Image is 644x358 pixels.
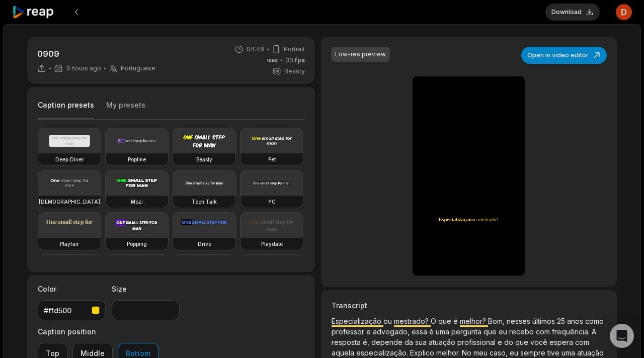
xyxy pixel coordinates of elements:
span: últimos [532,317,557,325]
button: My presets [106,100,145,119]
h3: Mozi [131,198,143,206]
span: eu [510,348,520,357]
div: #ffd500 [44,305,88,316]
span: 25 [557,317,567,325]
span: pergunta [451,327,484,336]
button: Download [545,4,600,21]
h3: Drive [198,240,211,248]
span: com [536,327,552,336]
span: 3 hours ago [66,64,101,72]
button: Open in video editor [521,47,607,64]
span: é [429,327,436,336]
span: uma [436,327,451,336]
label: Size [112,284,180,294]
span: é, [363,338,371,346]
span: nesses [507,317,532,325]
span: 30 [285,56,305,65]
span: recebo [509,327,536,336]
span: espera [549,338,575,346]
span: do [504,338,515,346]
span: Portrait [284,45,305,54]
span: Especialização [438,216,471,224]
span: e [366,327,373,336]
span: fps [295,56,305,64]
h3: Popline [128,155,146,163]
span: é [453,317,460,325]
span: melhor? [460,317,488,325]
span: Portuguese [121,64,155,72]
div: Open Intercom Messenger [610,324,634,348]
span: atuação [577,348,604,357]
h3: [DEMOGRAPHIC_DATA] [39,198,100,206]
span: depende [371,338,405,346]
span: 04:48 [247,45,264,54]
h3: Playdate [261,240,283,248]
span: Explico [410,348,436,357]
label: Color [38,284,106,294]
span: especialização. [356,348,410,357]
span: Especialização [332,317,383,325]
span: e [498,338,504,346]
span: frequência. [552,327,592,336]
span: Beasty [284,67,305,76]
h3: Playfair [60,240,79,248]
button: #ffd500 [38,300,106,320]
span: com [575,338,589,346]
span: atuação [429,338,457,346]
span: uma [561,348,577,357]
div: Low-res preview [335,50,386,59]
span: que [438,317,453,325]
span: A [592,327,596,336]
span: essa [412,327,429,336]
h3: Pet [268,155,276,163]
label: Caption position [38,326,158,337]
h3: YC [268,198,276,206]
h3: Tech Talk [192,198,217,206]
span: que [515,338,530,346]
span: resposta [332,338,363,346]
span: mestrado? [394,317,431,325]
span: meu [473,348,490,357]
span: advogado, [373,327,412,336]
span: anos [567,317,585,325]
span: O [431,317,438,325]
span: sempre [520,348,547,357]
span: Bom, [488,317,507,325]
span: você [530,338,549,346]
h3: Popping [127,240,147,248]
span: professor [332,327,366,336]
span: tive [547,348,561,357]
button: Caption presets [38,100,94,120]
span: ou [471,216,476,224]
span: ou [383,317,394,325]
span: mestrado? [478,216,499,224]
span: eu [499,327,509,336]
span: sua [415,338,429,346]
span: que [484,327,499,336]
span: profissional [457,338,498,346]
h3: Transcript [332,300,606,311]
span: melhor. [436,348,462,357]
p: 0909 [37,48,155,60]
span: caso, [490,348,510,357]
span: aquela [332,348,356,357]
span: como [585,317,604,325]
h3: Deep Diver [55,155,84,163]
span: da [405,338,415,346]
span: No [462,348,473,357]
h3: Beasty [196,155,212,163]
